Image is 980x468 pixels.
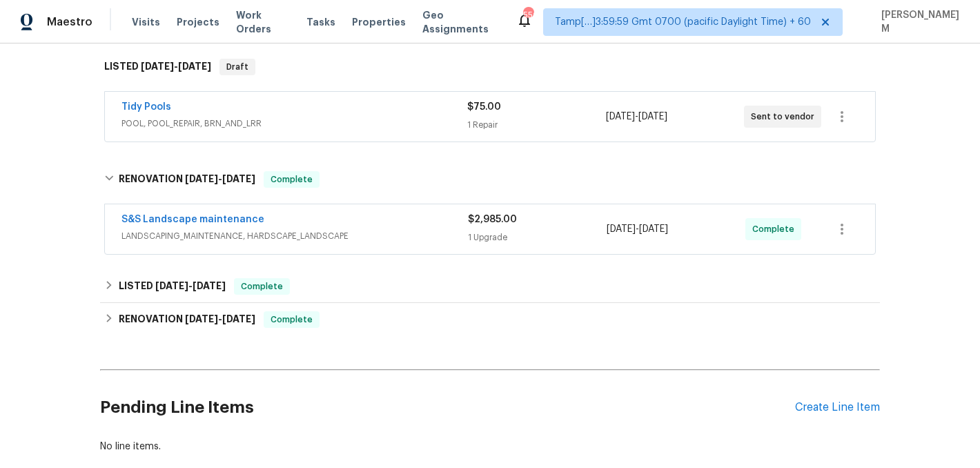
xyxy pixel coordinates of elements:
[119,311,255,328] h6: RENOVATION
[121,117,467,130] span: POOL, POOL_REPAIR, BRN_AND_LRR
[100,376,795,440] h2: Pending Line Items
[752,222,800,236] span: Complete
[185,314,255,324] span: -
[265,313,318,326] span: Complete
[100,157,880,202] div: RENOVATION [DATE]-[DATE]Complete
[555,15,811,29] span: Tamp[…]3:59:59 Gmt 0700 (pacific Daylight Time) + 60
[100,440,880,454] div: No line items.
[141,61,211,71] span: -
[468,215,517,224] span: $2,985.00
[306,17,335,27] span: Tasks
[235,280,288,293] span: Complete
[155,281,188,291] span: [DATE]
[193,281,226,291] span: [DATE]
[422,8,500,36] span: Geo Assignments
[100,270,880,303] div: LISTED [DATE]-[DATE]Complete
[185,174,218,184] span: [DATE]
[606,110,667,124] span: -
[467,118,605,132] div: 1 Repair
[104,59,211,75] h6: LISTED
[121,102,171,112] a: Tidy Pools
[523,8,533,22] div: 556
[467,102,501,112] span: $75.00
[132,15,160,29] span: Visits
[177,15,219,29] span: Projects
[47,15,92,29] span: Maestro
[185,174,255,184] span: -
[876,8,959,36] span: [PERSON_NAME] M
[185,314,218,324] span: [DATE]
[751,110,820,124] span: Sent to vendor
[222,174,255,184] span: [DATE]
[265,173,318,186] span: Complete
[121,229,468,243] span: LANDSCAPING_MAINTENANCE, HARDSCAPE_LANDSCAPE
[607,224,636,234] span: [DATE]
[178,61,211,71] span: [DATE]
[639,224,668,234] span: [DATE]
[795,401,880,414] div: Create Line Item
[119,278,226,295] h6: LISTED
[468,231,607,244] div: 1 Upgrade
[638,112,667,121] span: [DATE]
[606,112,635,121] span: [DATE]
[607,222,668,236] span: -
[236,8,290,36] span: Work Orders
[155,281,226,291] span: -
[141,61,174,71] span: [DATE]
[121,215,264,224] a: S&S Landscape maintenance
[119,171,255,188] h6: RENOVATION
[100,45,880,89] div: LISTED [DATE]-[DATE]Draft
[222,314,255,324] span: [DATE]
[221,60,254,74] span: Draft
[100,303,880,336] div: RENOVATION [DATE]-[DATE]Complete
[352,15,406,29] span: Properties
